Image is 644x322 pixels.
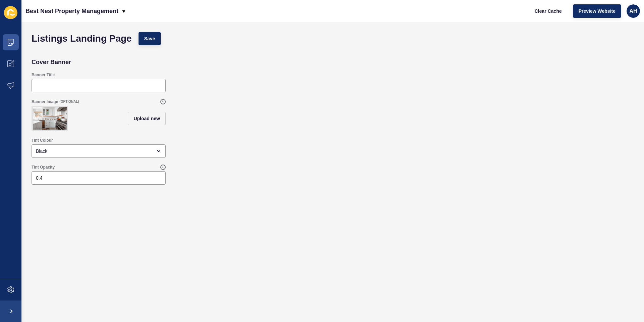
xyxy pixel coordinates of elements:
button: Preview Website [573,4,621,18]
p: Best Nest Property Management [25,3,118,19]
span: Preview Website [579,8,615,14]
button: Upload new [128,112,166,125]
img: d408251264efa86af4ef5e8efa412f1d.jpg [33,107,67,130]
h1: Listings Landing Page [32,35,132,42]
label: Tint Opacity [32,165,55,170]
span: AH [629,8,637,14]
h2: Cover Banner [32,59,71,65]
span: Clear Cache [535,8,562,14]
span: (OPTIONAL) [59,99,79,104]
label: Tint Colour [32,138,53,143]
span: Save [144,35,155,42]
button: Save [139,32,161,45]
label: Banner Image [32,99,58,104]
label: Banner Title [32,72,55,78]
div: open menu [32,144,166,158]
span: Upload new [133,115,160,122]
button: Clear Cache [529,4,568,18]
